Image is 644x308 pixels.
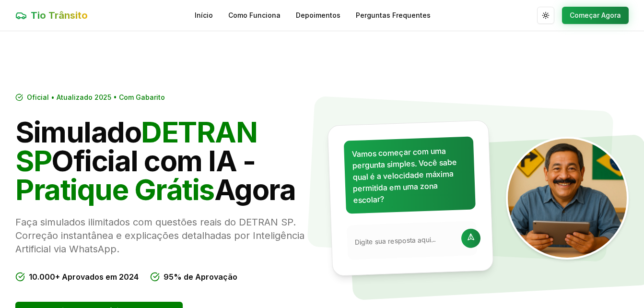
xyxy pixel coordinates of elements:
[15,9,88,22] a: Tio Trânsito
[356,11,431,20] a: Perguntas Frequentes
[296,11,340,20] a: Depoimentos
[506,137,629,260] img: Tio Trânsito
[15,118,315,204] h1: Simulado Oficial com IA - Agora
[354,234,456,247] input: Digite sua resposta aqui...
[562,7,629,24] button: Começar Agora
[15,215,315,256] p: Faça simulados ilimitados com questões reais do DETRAN SP. Correção instantânea e explicações det...
[27,93,165,102] span: Oficial • Atualizado 2025 • Com Gabarito
[29,271,139,283] span: 10.000+ Aprovados em 2024
[351,144,468,206] p: Vamos começar com uma pergunta simples. Você sabe qual é a velocidade máxima permitida em uma zon...
[228,11,281,20] a: Como Funciona
[15,172,214,207] span: Pratique Grátis
[195,11,213,20] a: Início
[31,9,88,22] span: Tio Trânsito
[164,271,237,283] span: 95% de Aprovação
[15,115,257,178] span: DETRAN SP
